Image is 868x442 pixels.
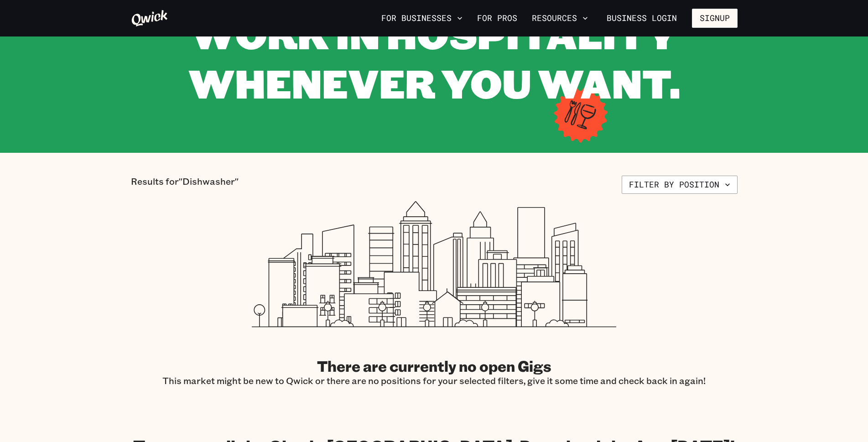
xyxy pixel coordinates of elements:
h2: There are currently no open Gigs [162,357,706,375]
a: For Pros [473,10,521,26]
p: This market might be new to Qwick or there are no positions for your selected filters, give it so... [162,375,706,386]
button: Resources [528,10,592,26]
button: Signup [692,9,738,28]
button: For Businesses [378,10,466,26]
a: Business Login [599,9,685,28]
button: Filter by position [622,176,738,194]
p: Results for "Dishwasher" [131,176,239,194]
span: WORK IN HOSPITALITY WHENEVER YOU WANT. [188,7,680,109]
